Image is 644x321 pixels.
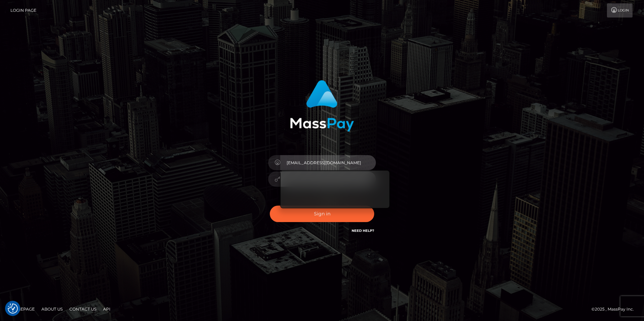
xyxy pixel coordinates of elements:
input: Username... [280,155,376,170]
a: Homepage [7,304,37,314]
button: Consent Preferences [8,304,18,314]
div: © 2025 , MassPay Inc. [591,306,639,313]
img: MassPay Login [290,80,354,132]
a: Contact Us [67,304,99,314]
a: Login [607,3,633,17]
a: Login Page [10,3,36,17]
button: Sign in [270,206,374,222]
a: About Us [39,304,65,314]
a: Need Help? [352,228,374,233]
a: API [100,304,113,314]
img: Revisit consent button [8,304,18,314]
